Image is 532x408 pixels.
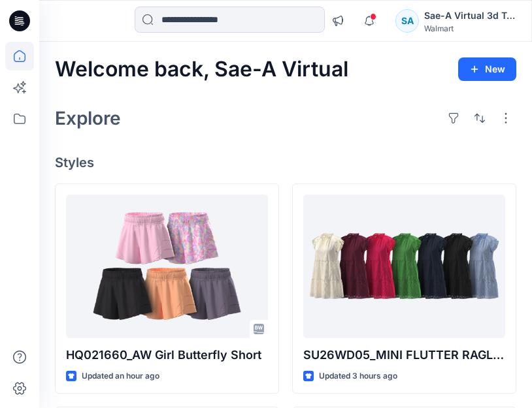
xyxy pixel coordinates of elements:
[55,155,516,170] h4: Styles
[82,369,159,383] p: Updated an hour ago
[458,57,516,81] button: New
[303,195,505,338] a: SU26WD05_MINI FLUTTER RAGLAN SLEEVE DRESS
[66,195,268,338] a: HQ021660_AW Girl Butterfly Short
[424,24,516,33] div: Walmart
[55,57,348,82] h2: Welcome back, Sae-A Virtual
[395,9,419,33] div: SA
[66,346,268,364] p: HQ021660_AW Girl Butterfly Short
[303,346,505,364] p: SU26WD05_MINI FLUTTER RAGLAN SLEEVE DRESS
[319,369,397,383] p: Updated 3 hours ago
[424,8,516,24] div: Sae-A Virtual 3d Team
[55,108,121,129] h2: Explore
